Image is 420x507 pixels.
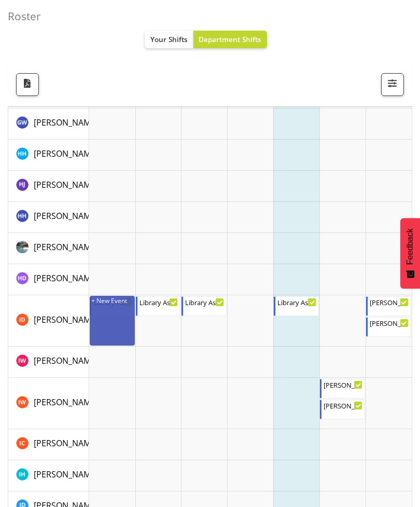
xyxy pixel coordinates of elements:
td: Isaac Dunne resource [8,295,89,347]
td: Hannah Joyce resource [8,171,89,202]
span: [PERSON_NAME] [34,117,98,128]
a: [PERSON_NAME] [34,179,98,191]
a: [PERSON_NAME] [34,241,98,253]
td: Isabel Wang (2) resource [8,378,89,429]
div: Isabel Wang (2)"s event - Isabel Wang Begin From Saturday, August 16, 2025 at 1:30:00 PM GMT+12:0... [320,400,365,419]
span: [PERSON_NAME] [34,314,98,325]
td: Harrison Doak resource [8,233,89,264]
span: Feedback [405,228,415,265]
div: Library Assistant - After School [139,297,178,307]
td: Izacc Carr resource [8,429,89,460]
span: Your Shifts [150,34,188,44]
a: [PERSON_NAME] [34,313,98,326]
div: [PERSON_NAME] [324,379,362,390]
span: [PERSON_NAME] (2) [34,396,110,408]
div: Isaac Dunne"s event - Isaac Dunne Begin From Sunday, August 17, 2025 at 9:30:00 AM GMT+12:00 Ends... [366,296,411,316]
td: Hannah Herbert-Olsen resource [8,140,89,171]
button: Feedback - Show survey [400,218,420,289]
div: + New Event [90,296,129,306]
a: [PERSON_NAME] [34,272,98,284]
div: Isaac Dunne"s event - Library Assistant - After School Begin From Friday, August 15, 2025 at 3:00... [274,296,319,316]
span: [PERSON_NAME] [34,355,98,366]
span: [PERSON_NAME] [34,148,98,159]
button: Your Shifts [145,31,193,48]
button: Department Shifts [193,31,268,48]
span: Department Shifts [199,34,261,44]
button: Download a PDF of the roster according to the set date range. [16,73,39,96]
div: Isaac Dunne"s event - Isaac Dunne Begin From Sunday, August 17, 2025 at 1:30:00 PM GMT+12:00 Ends... [366,317,411,337]
a: [PERSON_NAME] [34,210,98,222]
td: Isabel Wang resource [8,347,89,378]
div: Library Assistant - After School [185,297,224,307]
td: Hayley Dickson resource [8,264,89,295]
div: [PERSON_NAME] [370,318,409,328]
a: [PERSON_NAME] [34,468,98,481]
div: [PERSON_NAME] [324,400,362,410]
a: [PERSON_NAME] (2) [34,396,110,408]
span: [PERSON_NAME] [34,179,98,190]
td: Guy Ward resource [8,108,89,140]
td: Izzy Harris resource [8,460,89,491]
span: [PERSON_NAME] [34,437,98,449]
div: Isaac Dunne"s event - Library Assistant - After School Begin From Wednesday, August 13, 2025 at 4... [181,296,227,316]
div: Isaac Dunne"s event - Library Assistant - After School Begin From Tuesday, August 12, 2025 at 4:0... [136,296,181,316]
a: [PERSON_NAME] [34,116,98,129]
a: [PERSON_NAME] [34,354,98,367]
span: [PERSON_NAME] [34,272,98,284]
div: Isabel Wang (2)"s event - Isabel Wang Begin From Saturday, August 16, 2025 at 9:30:00 AM GMT+12:0... [320,379,365,399]
a: [PERSON_NAME] [34,437,98,449]
span: [PERSON_NAME] [34,241,98,253]
td: Harriet Hill resource [8,202,89,233]
a: [PERSON_NAME] [34,147,98,160]
button: Filter Shifts [381,73,404,96]
div: Library Assistant - After School [277,297,316,307]
div: [PERSON_NAME] [370,297,409,307]
h4: Roster [8,10,404,22]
